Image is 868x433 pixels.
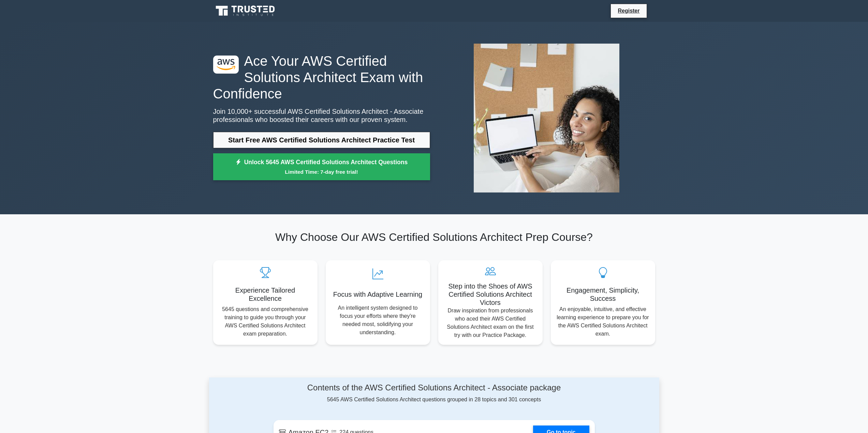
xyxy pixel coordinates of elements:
[274,383,595,404] div: 5645 AWS Certified Solutions Architect questions grouped in 28 topics and 301 concepts
[331,304,425,337] p: An intelligent system designed to focus your efforts where they're needed most, solidifying your ...
[219,286,312,303] h5: Experience Tailored Excellence
[614,6,644,15] a: Register
[556,286,650,303] h5: Engagement, Simplicity, Success
[556,305,650,338] p: An enjoyable, intuitive, and effective learning experience to prepare you for the AWS Certified S...
[213,231,655,244] h2: Why Choose Our AWS Certified Solutions Architect Prep Course?
[222,168,422,176] small: Limited Time: 7-day free trial!
[213,153,430,181] a: Unlock 5645 AWS Certified Solutions Architect QuestionsLimited Time: 7-day free trial!
[219,305,312,338] p: 5645 questions and comprehensive training to guide you through your AWS Certified Solutions Archi...
[213,132,430,148] a: Start Free AWS Certified Solutions Architect Practice Test
[213,107,430,124] p: Join 10,000+ successful AWS Certified Solutions Architect - Associate professionals who boosted t...
[274,383,595,393] h4: Contents of the AWS Certified Solutions Architect - Associate package
[444,307,537,339] p: Draw inspiration from professionals who aced their AWS Certified Solutions Architect exam on the ...
[444,282,537,307] h5: Step into the Shoes of AWS Certified Solutions Architect Victors
[331,290,425,298] h5: Focus with Adaptive Learning
[213,53,430,102] h1: Ace Your AWS Certified Solutions Architect Exam with Confidence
